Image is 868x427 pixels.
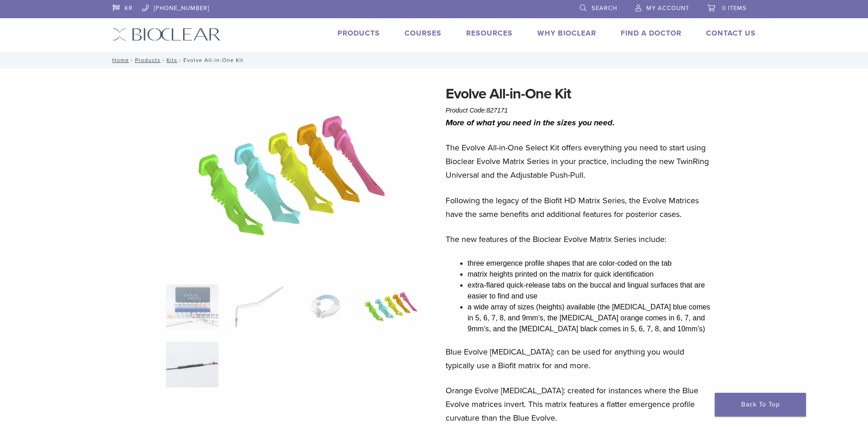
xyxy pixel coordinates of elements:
span: / [129,58,135,62]
img: Bioclear [113,28,221,41]
a: Resources [466,29,513,38]
a: Contact Us [706,29,756,38]
p: The Evolve All-in-One Select Kit offers everything you need to start using Bioclear Evolve Matrix... [446,141,714,182]
span: Search [592,5,617,12]
p: Following the legacy of the Biofit HD Matrix Series, the Evolve Matrices have the same benefits a... [446,194,714,221]
li: extra-flared quick-release tabs on the buccal and lingual surfaces that are easier to find and use [468,280,714,302]
span: 0 items [722,5,747,12]
li: three emergence profile shapes that are color-coded on the tab [468,258,714,269]
a: Why Bioclear [537,29,596,38]
p: The new features of the Bioclear Evolve Matrix Series include: [446,232,714,246]
span: 827171 [487,107,508,114]
img: Evolve All-in-One Kit - Image 4 [197,83,387,273]
h1: Evolve All-in-One Kit [446,83,714,105]
p: Orange Evolve [MEDICAL_DATA]: created for instances where the Blue Evolve matrices invert. This m... [446,384,714,425]
span: / [161,58,166,62]
nav: Evolve All-in-One Kit [106,52,763,68]
img: Evolve All-in-One Kit - Image 5 [166,342,218,387]
a: Home [109,57,129,63]
a: Products [338,29,380,38]
span: My Account [646,5,689,12]
a: Find A Doctor [621,29,681,38]
p: Blue Evolve [MEDICAL_DATA]: can be used for anything you would typically use a Biofit matrix for ... [446,345,714,372]
a: Courses [405,29,442,38]
span: / [177,58,183,62]
img: Evolve All-in-One Kit - Image 2 [232,284,285,330]
li: a wide array of sizes (heights) available (the [MEDICAL_DATA] blue comes in 5, 6, 7, 8, and 9mm’s... [468,302,714,334]
i: More of what you need in the sizes you need. [446,118,615,128]
span: Product Code: [446,107,508,114]
img: Evolve All-in-One Kit - Image 4 [365,284,417,330]
a: Kits [166,57,177,63]
img: Evolve All-in-One Kit - Image 3 [299,284,351,330]
a: Products [135,57,161,63]
a: Back To Top [715,393,806,417]
img: IMG_0457-scaled-e1745362001290-300x300.jpg [166,284,218,330]
li: matrix heights printed on the matrix for quick identification [468,269,714,280]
